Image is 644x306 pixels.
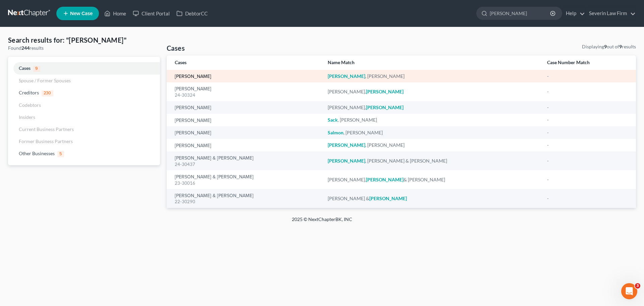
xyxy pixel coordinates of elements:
[547,195,628,202] div: -
[328,195,536,202] div: [PERSON_NAME] &
[328,73,365,79] em: [PERSON_NAME]
[562,7,585,19] a: Help
[547,88,628,95] div: -
[8,111,160,123] a: Insiders
[8,45,160,51] div: Found results
[173,7,211,19] a: DebtorCC
[8,87,160,99] a: Creditors230
[175,131,211,135] a: [PERSON_NAME]
[328,117,536,123] div: , [PERSON_NAME]
[19,78,71,83] span: Spouse / Former Spouses
[8,35,160,45] h4: Search results for: "[PERSON_NAME]"
[547,176,628,183] div: -
[547,104,628,111] div: -
[70,11,93,16] span: New Case
[175,143,211,148] a: [PERSON_NAME]
[547,142,628,148] div: -
[57,151,64,157] span: 5
[328,142,365,148] em: [PERSON_NAME]
[366,89,404,94] em: [PERSON_NAME]
[19,90,39,95] span: Creditors
[19,65,31,71] span: Cases
[175,156,254,161] a: [PERSON_NAME] & [PERSON_NAME]
[328,129,536,136] div: , [PERSON_NAME]
[328,158,365,164] em: [PERSON_NAME]
[586,7,636,19] a: Severin Law Firm
[19,126,74,132] span: Current Business Partners
[8,147,160,160] a: Other Businesses5
[328,176,536,183] div: [PERSON_NAME], & [PERSON_NAME]
[328,130,343,135] em: Salmon
[547,158,628,164] div: -
[547,73,628,80] div: -
[328,104,536,111] div: [PERSON_NAME],
[33,66,40,72] span: 9
[175,180,317,186] div: 23-30016
[366,104,404,110] em: [PERSON_NAME]
[619,44,622,49] strong: 9
[604,44,607,49] strong: 9
[328,142,536,148] div: , [PERSON_NAME]
[175,87,211,91] a: [PERSON_NAME]
[175,193,254,198] a: [PERSON_NAME] & [PERSON_NAME]
[542,55,636,70] th: Case Number Match
[369,195,407,201] em: [PERSON_NAME]
[167,43,185,53] h4: Cases
[175,199,317,205] div: 22-30290
[547,129,628,136] div: -
[8,99,160,111] a: Codebtors
[328,73,536,80] div: , [PERSON_NAME]
[635,283,640,289] span: 3
[175,118,211,123] a: [PERSON_NAME]
[175,74,211,79] a: [PERSON_NAME]
[101,7,129,19] a: Home
[129,7,173,19] a: Client Portal
[19,138,73,144] span: Former Business Partners
[328,88,536,95] div: [PERSON_NAME],
[175,161,317,168] div: 24-30437
[8,123,160,135] a: Current Business Partners
[19,102,41,108] span: Codebtors
[19,150,55,156] span: Other Businesses
[167,55,322,70] th: Cases
[8,135,160,147] a: Former Business Partners
[131,216,513,228] div: 2025 © NextChapterBK, INC
[175,175,254,179] a: [PERSON_NAME] & [PERSON_NAME]
[175,92,317,98] div: 24-30324
[8,62,160,75] a: Cases9
[547,117,628,123] div: -
[19,114,35,120] span: Insiders
[328,158,536,164] div: , [PERSON_NAME] & [PERSON_NAME]
[328,117,338,123] em: Sack
[42,90,53,96] span: 230
[175,105,211,110] a: [PERSON_NAME]
[490,7,551,19] input: Search by name...
[621,283,637,299] iframe: Intercom live chat
[8,75,160,87] a: Spouse / Former Spouses
[21,45,30,51] strong: 244
[366,177,404,182] em: [PERSON_NAME]
[582,43,636,50] div: Displaying out of results
[322,55,542,70] th: Name Match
